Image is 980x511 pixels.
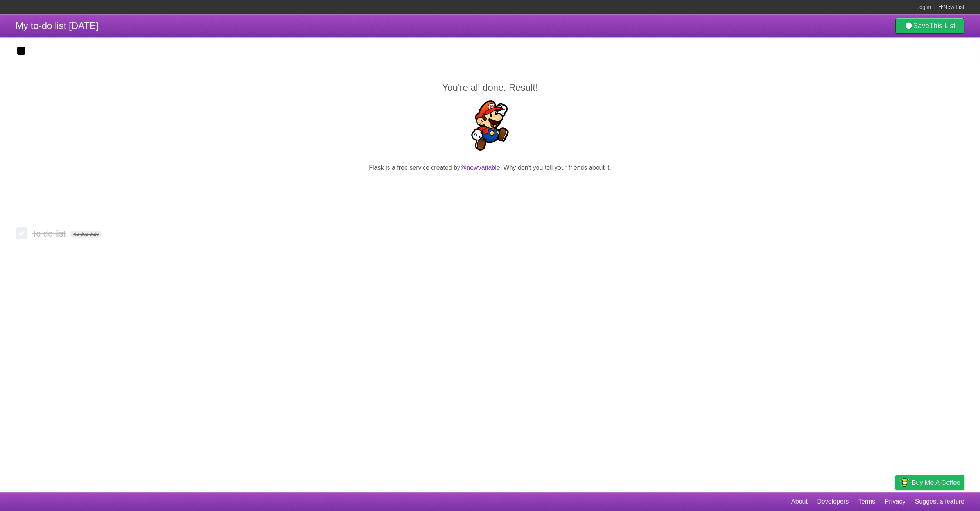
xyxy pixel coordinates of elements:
a: SaveThis List [895,18,964,34]
h2: You're all done. Result! [16,81,964,95]
a: @newvariable [460,164,500,171]
a: Suggest a feature [915,494,964,509]
span: Buy me a coffee [912,476,960,489]
label: Done [16,227,27,239]
img: Super Mario [465,100,515,151]
a: About [791,494,808,509]
iframe: X Post Button [476,182,504,193]
span: To do list [32,229,68,238]
span: No due date [70,231,102,238]
p: Flask is a free service created by . Why don't you tell your friends about it. [16,163,964,172]
a: Terms [858,494,876,509]
img: Buy me a coffee [899,476,910,489]
span: My to-do list [DATE] [16,20,99,31]
a: Privacy [885,494,905,509]
a: Developers [817,494,849,509]
b: This List [929,22,955,30]
a: Buy me a coffee [895,475,964,490]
